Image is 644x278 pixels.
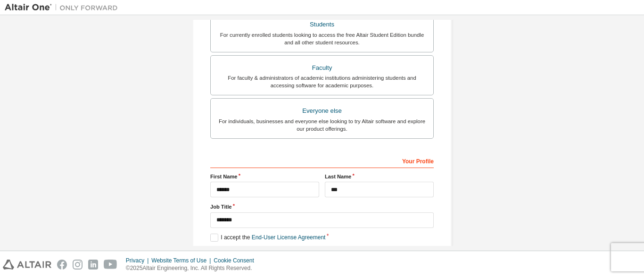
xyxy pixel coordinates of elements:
[216,74,428,89] div: For faculty & administrators of academic institutions administering students and accessing softwa...
[104,260,117,270] img: youtube.svg
[210,234,325,242] label: I accept the
[3,260,51,270] img: altair_logo.svg
[57,260,67,270] img: facebook.svg
[126,257,151,264] div: Privacy
[216,118,428,133] div: For individuals, businesses and everyone else looking to try Altair software and explore our prod...
[73,260,83,270] img: instagram.svg
[210,153,434,168] div: Your Profile
[214,257,259,264] div: Cookie Consent
[126,264,260,272] p: © 2025 Altair Engineering, Inc. All Rights Reserved.
[216,61,428,75] div: Faculty
[151,257,214,264] div: Website Terms of Use
[210,203,434,211] label: Job Title
[216,18,428,31] div: Students
[216,104,428,118] div: Everyone else
[88,260,98,270] img: linkedin.svg
[5,3,123,12] img: Altair One
[325,173,434,180] label: Last Name
[216,31,428,46] div: For currently enrolled students looking to access the free Altair Student Edition bundle and all ...
[252,234,326,241] a: End-User License Agreement
[210,173,319,180] label: First Name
